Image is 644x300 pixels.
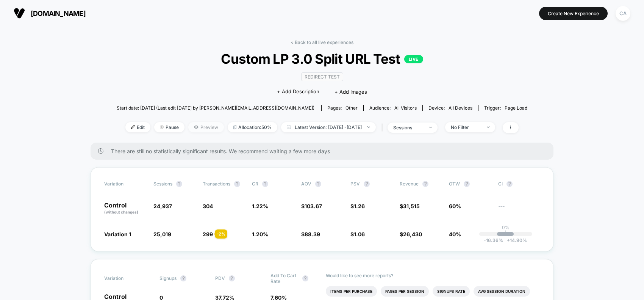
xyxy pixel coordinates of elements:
span: Variation [104,181,146,187]
span: CR [252,181,258,187]
span: 14.90 % [503,237,527,243]
span: Add To Cart Rate [270,273,299,284]
button: ? [262,181,268,187]
span: All Visitors [394,105,417,111]
p: Would like to see more reports? [326,273,540,278]
span: 31,515 [403,203,420,209]
img: Visually logo [14,8,25,19]
span: $ [350,231,365,237]
button: ? [302,275,308,281]
li: Avg Session Duration [474,286,530,297]
li: Pages Per Session [381,286,429,297]
span: Custom LP 3.0 Split URL Test [137,51,506,67]
span: $ [301,231,320,237]
span: + [507,237,510,243]
span: Sessions [153,181,172,187]
span: Edit [125,122,150,132]
span: 25,019 [153,231,171,237]
span: Signups [159,275,177,281]
span: $ [301,203,322,209]
span: Start date: [DATE] (Last edit [DATE] by [PERSON_NAME][EMAIL_ADDRESS][DOMAIN_NAME]) [117,105,314,111]
span: Variation [104,273,146,284]
span: Variation 1 [104,231,131,237]
div: Pages: [327,105,358,111]
span: There are still no statistically significant results. We recommend waiting a few more days [111,148,538,154]
span: 88.39 [305,231,320,237]
div: Trigger: [484,105,527,111]
span: (without changes) [104,210,138,214]
button: ? [364,181,370,187]
button: ? [180,275,186,281]
span: OTW [449,181,491,187]
span: 299 [203,231,213,237]
span: 26,430 [403,231,422,237]
span: 1.06 [354,231,365,237]
span: Latest Version: [DATE] - [DATE] [281,122,376,132]
span: Preview [188,122,224,132]
button: ? [506,181,513,187]
div: Audience: [369,105,417,111]
span: 1.22 % [252,203,268,209]
img: edit [131,125,135,129]
span: --- [498,204,540,215]
p: Control [104,202,146,215]
p: LIVE [404,55,423,63]
span: Page Load [505,105,527,111]
span: PSV [350,181,360,187]
div: sessions [393,125,424,130]
span: Transactions [203,181,230,187]
span: $ [400,231,422,237]
span: Pause [154,122,184,132]
li: Items Per Purchase [326,286,377,297]
button: ? [234,181,240,187]
span: 40% [449,231,461,237]
span: | [380,122,388,133]
button: ? [315,181,321,187]
span: Allocation: 50% [228,122,277,132]
span: Device: [422,105,478,111]
img: end [160,125,164,129]
span: Redirect Test [301,72,343,81]
img: calendar [287,125,291,129]
span: 304 [203,203,213,209]
button: CA [613,6,633,21]
div: CA [616,6,630,21]
button: ? [422,181,428,187]
button: ? [176,181,182,187]
img: rebalance [233,125,236,129]
p: 0% [502,225,510,230]
button: ? [464,181,470,187]
span: 24,937 [153,203,172,209]
span: Revenue [400,181,419,187]
span: -16.36 % [484,237,503,243]
img: end [429,127,432,128]
span: 103.67 [305,203,322,209]
span: + Add Description [277,88,319,96]
a: < Back to all live experiences [291,39,353,45]
span: $ [400,203,420,209]
span: $ [350,203,365,209]
button: [DOMAIN_NAME] [11,7,88,19]
span: [DOMAIN_NAME] [31,9,86,17]
span: + Add Images [335,89,367,95]
button: ? [229,275,235,281]
span: other [345,105,358,111]
p: | [505,230,506,236]
span: 1.20 % [252,231,268,237]
span: all devices [449,105,472,111]
span: CI [498,181,540,187]
span: AOV [301,181,311,187]
span: 1.26 [354,203,365,209]
button: Create New Experience [539,7,608,20]
div: No Filter [451,124,481,130]
li: Signups Rate [433,286,470,297]
img: end [367,126,370,128]
div: - 2 % [215,229,227,239]
span: 60% [449,203,461,209]
img: end [487,126,489,128]
span: PDV [215,275,225,281]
